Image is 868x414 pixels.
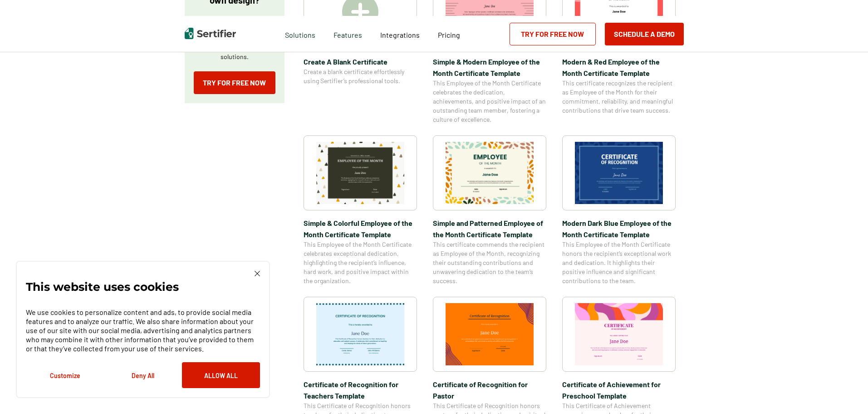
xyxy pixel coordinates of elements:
[304,217,417,240] span: Simple & Colorful Employee of the Month Certificate Template
[438,28,460,40] a: Pricing
[433,56,546,79] span: Simple & Modern Employee of the Month Certificate Template
[562,379,676,401] span: Certificate of Achievement for Preschool Template
[333,28,362,40] span: Features
[433,79,546,124] span: This Employee of the Month Certificate celebrates the dedication, achievements, and positive impa...
[433,135,546,285] a: Simple and Patterned Employee of the Month Certificate TemplateSimple and Patterned Employee of t...
[433,379,546,401] span: Certificate of Recognition for Pastor
[433,240,546,285] span: This certificate commends the recipient as Employee of the Month, recognizing their outstanding c...
[562,79,676,115] span: This certificate recognizes the recipient as Employee of the Month for their commitment, reliabil...
[562,217,676,240] span: Modern Dark Blue Employee of the Month Certificate Template
[26,308,260,353] p: We use cookies to personalize content and ads, to provide social media features and to analyze ou...
[182,362,260,388] button: Allow All
[304,379,417,401] span: Certificate of Recognition for Teachers Template
[185,28,236,39] img: Sertifier | Digital Credentialing Platform
[433,217,546,240] span: Simple and Patterned Employee of the Month Certificate Template
[316,303,404,365] img: Certificate of Recognition for Teachers Template
[446,303,534,365] img: Certificate of Recognition for Pastor
[104,362,182,388] button: Deny All
[562,135,676,285] a: Modern Dark Blue Employee of the Month Certificate TemplateModern Dark Blue Employee of the Month...
[26,362,104,388] button: Customize
[304,67,417,85] span: Create a blank certificate effortlessly using Sertifier’s professional tools.
[316,142,404,204] img: Simple & Colorful Employee of the Month Certificate Template
[304,240,417,285] span: This Employee of the Month Certificate celebrates exceptional dedication, highlighting the recipi...
[562,56,676,79] span: Modern & Red Employee of the Month Certificate Template
[255,271,260,276] img: Cookie Popup Close
[304,135,417,285] a: Simple & Colorful Employee of the Month Certificate TemplateSimple & Colorful Employee of the Mon...
[194,71,275,94] a: Try for Free Now
[446,142,534,204] img: Simple and Patterned Employee of the Month Certificate Template
[285,28,315,40] span: Solutions
[575,303,663,365] img: Certificate of Achievement for Preschool Template
[562,240,676,285] span: This Employee of the Month Certificate honors the recipient’s exceptional work and dedication. It...
[304,56,417,67] span: Create A Blank Certificate
[605,23,684,45] button: Schedule a Demo
[438,30,460,39] span: Pricing
[575,142,663,204] img: Modern Dark Blue Employee of the Month Certificate Template
[823,370,868,414] iframe: Chat Widget
[510,23,596,45] a: Try for Free Now
[380,28,420,40] a: Integrations
[380,30,420,39] span: Integrations
[26,282,179,291] p: This website uses cookies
